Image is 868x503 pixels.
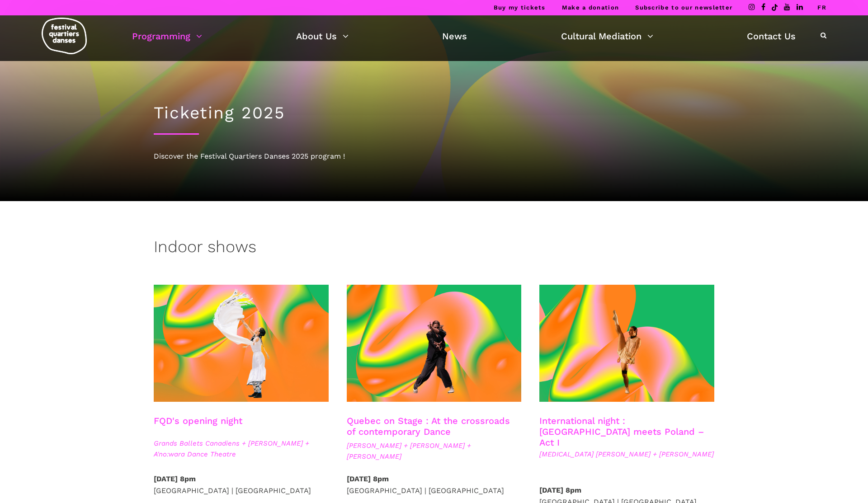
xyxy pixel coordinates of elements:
[442,28,467,44] a: News
[347,415,510,437] a: Quebec on Stage : At the crossroads of contemporary Dance
[154,438,329,460] span: Grands Ballets Canadiens + [PERSON_NAME] + A'no:wara Dance Theatre
[154,473,329,496] p: [GEOGRAPHIC_DATA] | [GEOGRAPHIC_DATA]
[154,415,242,426] a: FQD's opening night
[539,415,704,448] a: International night : [GEOGRAPHIC_DATA] meets Poland – Act I
[154,150,714,162] div: Discover the Festival Quartiers Danses 2025 program !
[347,473,522,496] p: [GEOGRAPHIC_DATA] | [GEOGRAPHIC_DATA]
[154,237,256,260] h3: Indoor shows
[296,28,349,44] a: About Us
[635,4,732,11] a: Subscribe to our newsletter
[562,4,619,11] a: Make a donation
[747,28,796,44] a: Contact Us
[494,4,546,11] a: Buy my tickets
[539,449,714,460] span: [MEDICAL_DATA] [PERSON_NAME] + [PERSON_NAME]
[42,18,87,54] img: logo-fqd-med
[539,486,581,494] strong: [DATE] 8pm
[561,28,653,44] a: Cultural Mediation
[347,440,522,462] span: [PERSON_NAME] + [PERSON_NAME] + [PERSON_NAME]
[347,475,389,483] strong: [DATE] 8pm
[132,28,202,44] a: Programming
[817,4,826,11] a: FR
[154,475,196,483] strong: [DATE] 8pm
[154,103,714,123] h1: Ticketing 2025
